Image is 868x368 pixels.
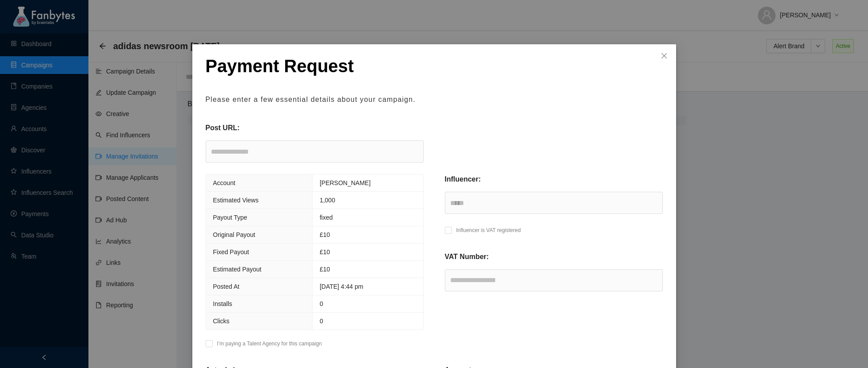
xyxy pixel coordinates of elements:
[213,248,249,256] span: Fixed Payout
[320,179,371,186] span: [PERSON_NAME]
[213,300,233,307] span: Installs
[320,283,363,290] span: [DATE] 4:44 pm
[320,214,333,221] span: fixed
[320,318,323,325] span: 0
[445,174,481,185] p: Influencer:
[445,252,489,262] p: VAT Number:
[206,94,663,105] p: Please enter a few essential details about your campaign.
[213,179,236,186] span: Account
[456,226,521,235] p: Influencer is VAT registered
[320,300,323,307] span: 0
[320,197,335,204] span: 1,000
[213,283,240,290] span: Posted At
[217,339,322,348] p: I’m paying a Talent Agency for this campaign
[206,55,663,77] p: Payment Request
[213,197,259,204] span: Estimated Views
[652,44,676,68] button: Close
[213,318,229,325] span: Clicks
[320,266,330,273] span: £10
[213,231,256,238] span: Original Payout
[661,52,668,59] span: close
[213,266,262,273] span: Estimated Payout
[206,123,240,133] p: Post URL:
[213,214,248,221] span: Payout Type
[320,248,330,256] span: £10
[320,231,330,238] span: £ 10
